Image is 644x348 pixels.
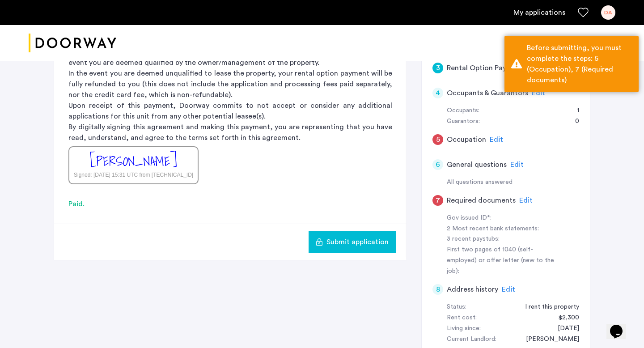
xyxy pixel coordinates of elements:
div: Living since: [447,323,481,334]
a: My application [513,7,565,18]
h5: Address history [447,284,498,295]
h5: Occupants & Guarantors [447,88,528,98]
div: All questions answered [447,177,579,188]
h5: General questions [447,159,507,170]
div: Occupants: [447,106,479,116]
div: 6 [432,159,443,170]
div: 3 recent paystubs: [447,234,559,245]
p: Upon receipt of this payment, Doorway commits to not accept or consider any additional applicatio... [68,100,392,122]
div: 7 [432,195,443,206]
div: Gov issued ID*: [447,213,559,224]
div: First two pages of 1040 (self-employed) or offer letter (new to the job): [447,245,559,277]
div: $2,300 [550,313,579,323]
span: Edit [519,197,533,204]
div: Paid. [68,199,392,209]
img: logo [29,26,116,60]
div: Rent cost: [447,313,477,323]
div: Before submitting, you must complete the steps: 5 (Occupation), 7 (Required documents) [527,42,632,85]
div: 2 Most recent bank statements: [447,224,559,234]
div: Guarantors: [447,116,480,127]
a: Cazamio logo [29,26,116,60]
span: Edit [510,161,524,168]
div: Status: [447,302,466,313]
div: I rent this property [516,302,579,313]
div: 1 [568,106,579,116]
button: button [309,231,396,253]
div: 5 [432,134,443,145]
div: Current Landlord: [447,334,496,345]
div: 8 [432,284,443,295]
a: Favorites [578,7,589,18]
div: [PERSON_NAME] [90,152,177,171]
div: 4 [432,88,443,98]
h5: Rental Option Payment [447,63,524,73]
div: Michelle [517,334,579,345]
div: 06/17/2024 [549,323,579,334]
span: Edit [502,286,515,293]
h5: Required documents [447,195,516,206]
h5: Occupation [447,134,486,145]
span: Edit [532,89,545,97]
p: By digitally signing this agreement and making this payment, you are representing that you have r... [68,122,392,143]
iframe: chat widget [606,312,635,339]
span: Edit [490,136,503,143]
div: 0 [566,116,579,127]
div: Signed: [DATE] 15:31 UTC from [TECHNICAL_ID] [74,171,193,179]
div: DA [601,5,615,20]
div: 3 [432,63,443,73]
span: Submit application [326,237,389,247]
p: In the event you are deemed unqualified to lease the property, your rental option payment will be... [68,68,392,100]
